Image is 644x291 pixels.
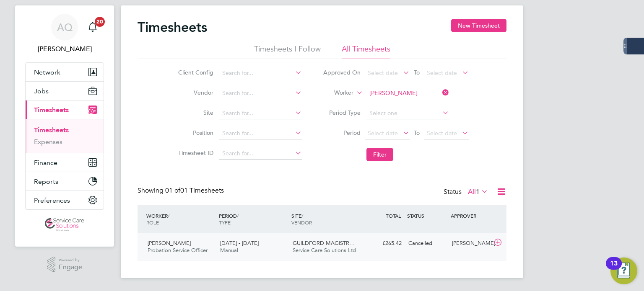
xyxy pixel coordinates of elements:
button: Preferences [26,191,104,209]
input: Search for... [219,148,302,160]
button: Network [26,63,104,81]
a: Timesheets [34,126,69,134]
span: Select date [427,129,457,137]
div: WORKER [144,208,217,230]
span: AQ [57,22,73,33]
span: 01 Timesheets [165,186,224,195]
h2: Timesheets [138,19,207,36]
span: Finance [34,159,57,167]
span: Select date [368,129,398,137]
label: Period Type [323,109,361,116]
span: Engage [59,264,82,271]
label: Vendor [176,89,213,96]
label: All [468,188,488,196]
span: [DATE] - [DATE] [220,239,259,247]
li: Timesheets I Follow [254,44,321,59]
label: Worker [316,89,353,97]
div: SITE [289,208,362,230]
span: 1 [476,188,480,196]
input: Search for... [219,108,302,119]
a: Go to home page [25,218,104,232]
button: Reports [26,172,104,191]
span: Jobs [34,87,49,95]
div: Timesheets [26,119,104,153]
a: AQ[PERSON_NAME] [25,14,104,54]
span: Select date [427,69,457,77]
span: Service Care Solutions Ltd [293,247,356,254]
div: £265.42 [361,237,405,250]
span: ROLE [146,219,159,226]
div: PERIOD [217,208,289,230]
nav: Main navigation [15,5,114,247]
span: Powered by [59,257,82,264]
span: Timesheets [34,106,69,114]
span: / [301,212,303,219]
label: Period [323,129,361,136]
button: New Timesheet [451,19,506,32]
input: Search for... [219,128,302,139]
span: VENDOR [291,219,312,226]
span: / [168,212,169,219]
span: Preferences [34,196,70,204]
div: [PERSON_NAME] [449,237,492,250]
label: Client Config [176,69,213,76]
li: All Timesheets [342,44,390,59]
img: servicecare-logo-retina.png [45,218,84,232]
label: Site [176,109,213,116]
span: 20 [95,17,105,27]
span: / [237,212,239,219]
div: Status [444,186,490,198]
span: Network [34,68,60,76]
label: Position [176,129,213,136]
button: Open Resource Center, 13 new notifications [610,258,637,284]
a: Powered byEngage [47,257,83,273]
span: Reports [34,178,58,185]
span: To [411,67,422,78]
div: STATUS [405,208,449,223]
span: 01 of [165,186,180,195]
a: 20 [84,14,101,41]
span: Andrew Quinney [25,44,104,54]
div: Cancelled [405,237,449,250]
a: Expenses [34,138,62,146]
input: Select one [366,108,449,119]
span: GUILDFORD MAGISTR… [293,239,355,247]
button: Jobs [26,82,104,100]
span: TYPE [219,219,231,226]
div: 13 [610,263,618,274]
input: Search for... [366,88,449,99]
span: Manual [220,247,238,254]
span: TOTAL [386,212,401,219]
button: Filter [366,148,393,161]
label: Timesheet ID [176,149,213,157]
button: Finance [26,153,104,172]
span: [PERSON_NAME] [148,239,191,247]
span: To [411,127,422,138]
button: Timesheets [26,100,104,119]
div: Showing [138,186,226,195]
input: Search for... [219,88,302,99]
span: Select date [368,69,398,77]
span: Probation Service Officer [148,247,208,254]
label: Approved On [323,69,361,76]
div: APPROVER [449,208,492,223]
input: Search for... [219,67,302,79]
